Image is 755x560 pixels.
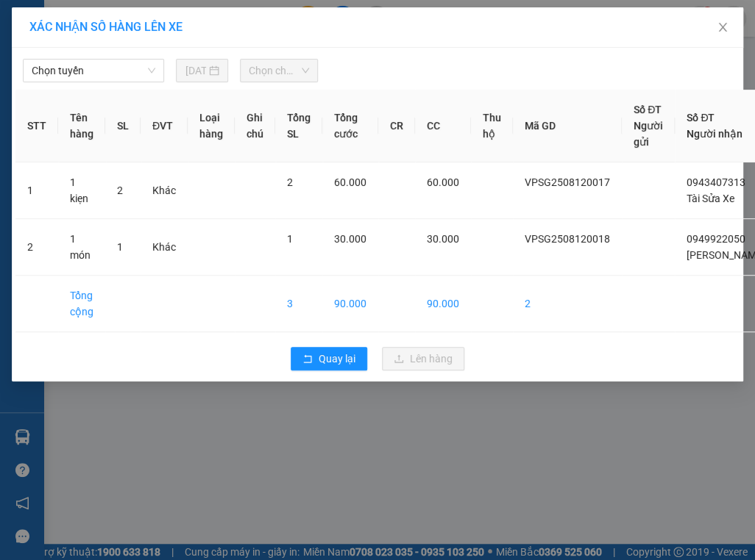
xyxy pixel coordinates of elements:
[188,90,235,162] th: Loại hàng
[235,90,275,162] th: Ghi chú
[13,12,162,46] div: [GEOGRAPHIC_DATA]
[717,21,729,33] span: close
[634,104,662,115] span: Số ĐT
[513,90,622,162] th: Mã GD
[172,12,208,28] span: Nhận:
[185,62,206,79] input: 12/08/2025
[249,60,309,82] span: Chọn chuyến
[13,12,35,28] span: Gửi:
[687,112,715,123] span: Số ĐT
[687,128,742,140] span: Người nhận
[29,20,182,34] span: XÁC NHẬN SỐ HÀNG LÊN XE
[334,233,366,245] span: 30.000
[634,120,663,148] span: Người gửi
[471,90,513,162] th: Thu hộ
[687,233,745,245] span: 0949922050
[287,176,293,188] span: 2
[141,219,188,276] td: Khác
[58,90,105,162] th: Tên hàng
[15,90,58,162] th: STT
[687,193,734,204] span: Tài Sửa Xe
[172,46,290,63] div: 4 giêng
[415,276,471,332] td: 90.000
[275,90,322,162] th: Tổng SL
[322,276,378,332] td: 90.000
[302,353,313,365] span: rollback
[525,176,610,188] span: VPSG2508120017
[525,233,610,245] span: VPSG2508120018
[322,90,378,162] th: Tổng cước
[58,276,105,332] td: Tổng cộng
[334,176,366,188] span: 60.000
[58,219,105,276] td: 1 món
[141,90,188,162] th: ĐVT
[32,60,155,82] span: Chọn tuyến
[687,176,745,188] span: 0943407313
[275,276,322,332] td: 3
[117,241,123,253] span: 1
[415,90,471,162] th: CC
[117,184,123,196] span: 2
[378,90,415,162] th: CR
[105,90,141,162] th: SL
[15,162,58,219] td: 1
[319,351,355,367] span: Quay lại
[702,7,743,49] button: Close
[513,276,622,332] td: 2
[172,12,290,46] div: [PERSON_NAME]
[427,233,459,245] span: 30.000
[427,176,459,188] span: 60.000
[287,233,293,245] span: 1
[11,94,56,110] span: Đã thu :
[291,347,367,370] button: rollbackQuay lại
[58,162,105,219] td: 1 kiẹn
[11,93,164,110] div: 50.000
[172,63,290,84] div: 0396481824
[382,347,464,370] button: uploadLên hàng
[141,162,188,219] td: Khác
[15,219,58,276] td: 2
